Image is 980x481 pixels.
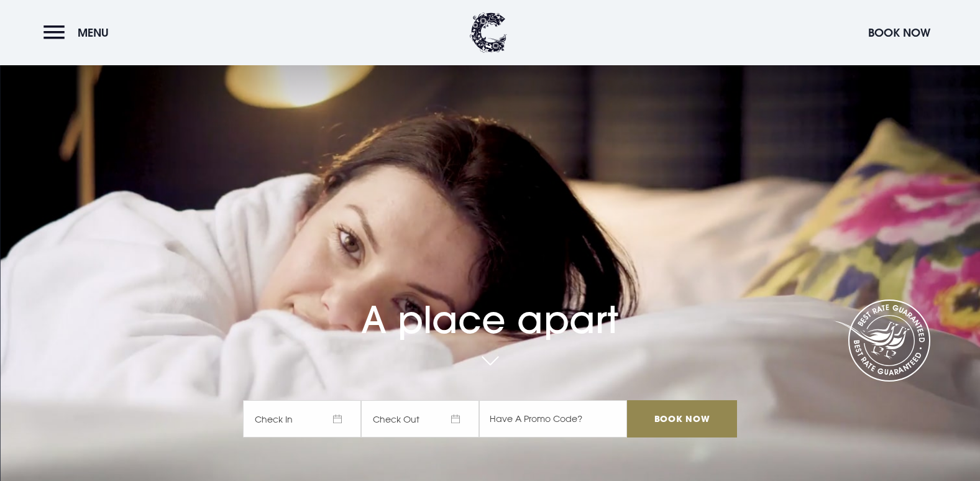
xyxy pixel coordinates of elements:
button: Menu [44,19,115,46]
span: Check In [243,400,361,437]
button: Book Now [862,19,936,46]
input: Book Now [627,400,736,437]
h1: A place apart [243,268,736,342]
span: Menu [78,25,109,40]
input: Have A Promo Code? [479,400,627,437]
span: Check Out [361,400,479,437]
img: Clandeboye Lodge [470,12,507,53]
